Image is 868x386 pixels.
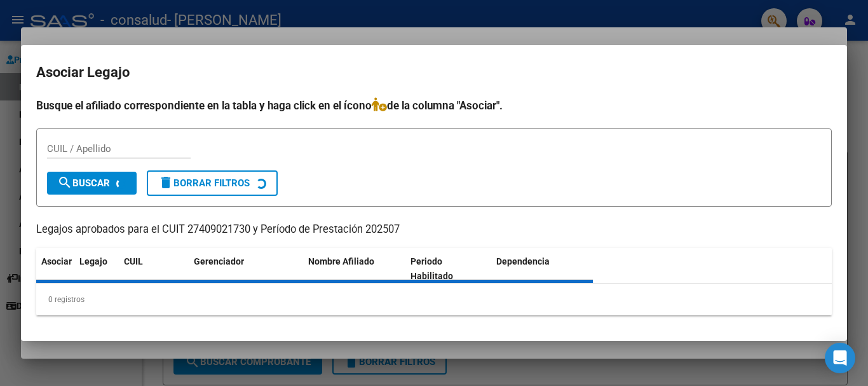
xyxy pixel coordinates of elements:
datatable-header-cell: Nombre Afiliado [303,248,405,290]
datatable-header-cell: CUIL [119,248,189,290]
div: Open Intercom Messenger [825,343,855,373]
span: Buscar [57,177,110,189]
datatable-header-cell: Periodo Habilitado [405,248,491,290]
span: Nombre Afiliado [308,256,374,266]
h4: Busque el afiliado correspondiente en la tabla y haga click en el ícono de la columna "Asociar". [36,97,832,114]
datatable-header-cell: Asociar [36,248,74,290]
button: Borrar Filtros [147,170,278,196]
span: Gerenciador [194,256,244,266]
span: Dependencia [496,256,550,266]
datatable-header-cell: Gerenciador [189,248,303,290]
mat-icon: search [57,175,72,190]
span: Borrar Filtros [158,177,250,189]
span: Asociar [41,256,72,266]
h2: Asociar Legajo [36,60,832,85]
span: Periodo Habilitado [410,256,453,281]
mat-icon: delete [158,175,173,190]
button: Buscar [47,172,137,195]
p: Legajos aprobados para el CUIT 27409021730 y Período de Prestación 202507 [36,222,832,238]
span: Legajo [79,256,107,266]
datatable-header-cell: Legajo [74,248,119,290]
span: CUIL [124,256,143,266]
datatable-header-cell: Dependencia [491,248,593,290]
div: 0 registros [36,284,832,315]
